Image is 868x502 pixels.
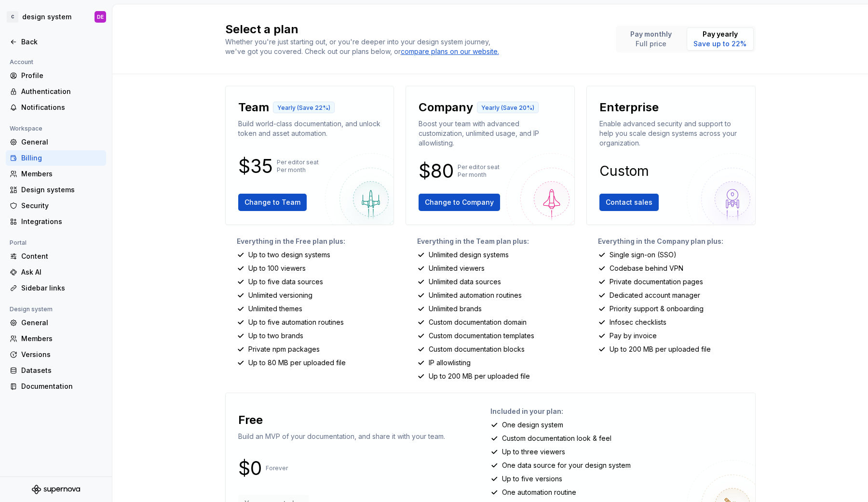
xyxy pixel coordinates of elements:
[458,163,500,179] p: Per editor seat Per month
[598,237,756,246] p: Everything in the Company plan plus:
[429,304,482,314] p: Unlimited brands
[6,347,106,362] a: Versions
[248,277,323,287] p: Up to five data sources
[248,344,320,354] p: Private npm packages
[6,56,37,68] div: Account
[6,214,106,229] a: Integrations
[610,331,657,341] p: Pay by invoice
[6,331,106,346] a: Members
[2,6,110,27] button: Cdesign systemDE
[6,166,106,182] a: Members
[429,277,501,287] p: Unlimited data sources
[610,304,704,314] p: Priority support & onboarding
[481,104,534,112] p: Yearly (Save 20%)
[225,22,604,37] h2: Select a plan
[502,447,565,457] p: Up to three viewers
[238,160,273,172] p: $35
[21,37,102,47] div: Back
[429,291,522,300] p: Unlimited automation routines
[6,100,106,115] a: Notifications
[6,182,106,198] a: Design systems
[429,250,509,260] p: Unlimited design systems
[6,304,56,315] div: Design system
[6,237,30,249] div: Portal
[419,165,454,177] p: $80
[21,267,102,277] div: Ask AI
[248,317,344,327] p: Up to five automation routines
[225,37,505,56] div: Whether you're just starting out, or you're deeper into your design system journey, we've got you...
[502,461,631,470] p: One data source for your design system
[693,29,746,39] p: Pay yearly
[97,13,104,21] div: DE
[21,103,102,112] div: Notifications
[502,434,611,443] p: Custom documentation look & feel
[599,194,659,211] button: Contact sales
[610,317,666,327] p: Infosec checklists
[21,251,102,261] div: Content
[6,134,106,150] a: General
[429,264,485,273] p: Unlimited viewers
[248,304,302,314] p: Unlimited themes
[429,317,527,327] p: Custom documentation domain
[238,119,381,138] p: Build world-class documentation, and unlock token and asset automation.
[6,34,106,50] a: Back
[6,68,106,83] a: Profile
[248,331,303,341] p: Up to two brands
[610,250,677,260] p: Single sign-on (SSO)
[6,123,46,134] div: Workspace
[21,318,102,328] div: General
[21,201,102,211] div: Security
[429,344,525,354] p: Custom documentation blocks
[599,165,649,177] p: Custom
[6,379,106,394] a: Documentation
[490,407,747,416] p: Included in your plan:
[32,485,80,494] a: Supernova Logo
[248,291,312,300] p: Unlimited versioning
[6,363,106,378] a: Datasets
[238,432,445,441] p: Build an MVP of your documentation, and share it with your team.
[21,382,102,391] div: Documentation
[248,264,306,273] p: Up to 100 viewers
[502,420,563,430] p: One design system
[21,350,102,359] div: Versions
[7,11,18,23] div: C
[693,39,746,49] p: Save up to 22%
[21,366,102,375] div: Datasets
[238,194,307,211] button: Change to Team
[21,334,102,343] div: Members
[6,84,106,99] a: Authentication
[6,249,106,264] a: Content
[599,100,659,115] p: Enterprise
[419,100,473,115] p: Company
[610,291,700,300] p: Dedicated account manager
[630,39,672,49] p: Full price
[419,194,500,211] button: Change to Company
[618,27,685,51] button: Pay monthlyFull price
[417,237,575,246] p: Everything in the Team plan plus:
[238,462,262,474] p: $0
[266,464,288,472] p: Forever
[606,198,652,207] span: Contact sales
[429,371,530,381] p: Up to 200 MB per uploaded file
[21,169,102,179] div: Members
[425,198,494,207] span: Change to Company
[21,217,102,226] div: Integrations
[21,137,102,147] div: General
[237,237,394,246] p: Everything in the Free plan plus:
[244,198,300,207] span: Change to Team
[277,104,330,112] p: Yearly (Save 22%)
[610,344,711,354] p: Up to 200 MB per uploaded file
[6,150,106,166] a: Billing
[248,250,330,260] p: Up to two design systems
[429,331,534,341] p: Custom documentation templates
[22,12,71,22] div: design system
[21,71,102,80] div: Profile
[630,29,672,39] p: Pay monthly
[238,100,269,115] p: Team
[238,412,263,428] p: Free
[6,315,106,330] a: General
[401,47,499,56] a: compare plans on our website.
[6,280,106,296] a: Sidebar links
[610,277,703,287] p: Private documentation pages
